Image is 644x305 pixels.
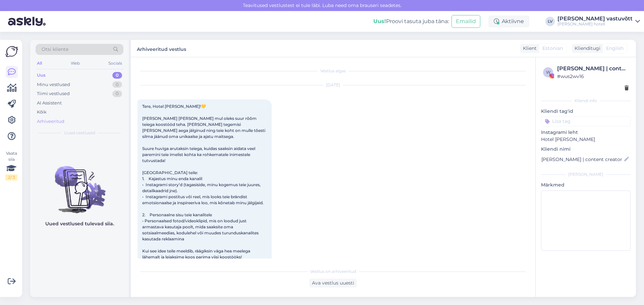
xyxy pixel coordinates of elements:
div: Kliendi info [541,98,631,104]
label: Arhiveeritud vestlus [137,44,186,53]
div: Ava vestlus uuesti [309,279,357,288]
input: Lisa nimi [541,156,623,163]
div: Kõik [37,109,47,116]
p: Märkmed [541,181,631,188]
div: # wus2wv16 [557,73,629,80]
img: No chats [30,154,129,214]
div: [PERSON_NAME] | content creator [557,65,629,73]
span: w [546,70,550,75]
button: Emailid [451,15,480,28]
div: Tiimi vestlused [37,90,70,97]
div: Aktiivne [488,15,529,27]
span: Estonian [542,45,563,52]
p: Hotel [PERSON_NAME] [541,136,631,143]
span: Tere, Hotel [PERSON_NAME]!💛 [PERSON_NAME] [PERSON_NAME] mul oleks suur rõõm teiega koostööd teha.... [142,104,266,278]
div: Socials [107,59,123,68]
div: Arhiveeritud [37,118,64,125]
div: Web [69,59,81,68]
p: Uued vestlused tulevad siia. [45,220,114,227]
div: LV [545,17,555,26]
span: Vestlus on arhiveeritud [310,269,356,275]
img: Askly Logo [5,45,18,58]
div: Klient [520,45,537,52]
div: 0 [112,90,122,97]
div: [DATE] [138,82,529,88]
input: Lisa tag [541,116,631,126]
b: Uus! [373,18,386,24]
div: [PERSON_NAME] [541,171,631,177]
div: [PERSON_NAME] vastuvõtt [557,16,633,21]
span: English [606,45,624,52]
p: Instagrami leht [541,129,631,136]
div: [PERSON_NAME] hotell [557,21,633,27]
div: Uus [37,72,46,79]
div: All [36,59,43,68]
div: 2 / 3 [5,174,17,180]
div: Vestlus algas [138,68,529,74]
a: [PERSON_NAME] vastuvõtt[PERSON_NAME] hotell [557,16,640,27]
div: Klienditugi [572,45,600,52]
p: Kliendi nimi [541,146,631,153]
div: Vaata siia [5,150,17,180]
span: Otsi kliente [42,46,68,53]
div: 0 [112,72,122,79]
div: Proovi tasuta juba täna: [373,17,449,25]
div: 0 [112,81,122,88]
div: Minu vestlused [37,81,70,88]
span: Uued vestlused [64,130,95,136]
div: AI Assistent [37,100,62,106]
p: Kliendi tag'id [541,108,631,115]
